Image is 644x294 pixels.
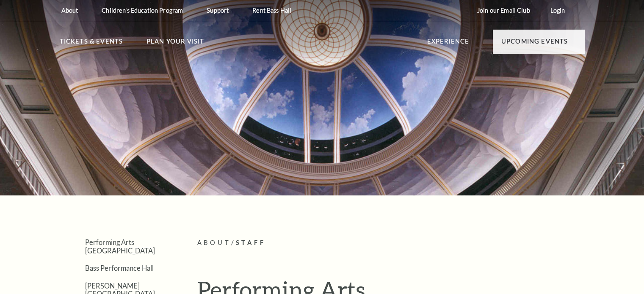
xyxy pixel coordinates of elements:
p: Support [207,7,229,14]
p: Upcoming Events [501,36,568,52]
p: Tickets & Events [60,36,123,52]
p: About [61,7,78,14]
p: Experience [427,36,470,52]
p: Plan Your Visit [146,36,205,52]
a: Bass Performance Hall [85,264,154,272]
p: Children's Education Program [102,7,183,14]
p: Rent Bass Hall [252,7,291,14]
span: Staff [236,239,266,246]
a: Performing Arts [GEOGRAPHIC_DATA] [85,238,155,254]
p: / [197,238,585,248]
span: About [197,239,231,246]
